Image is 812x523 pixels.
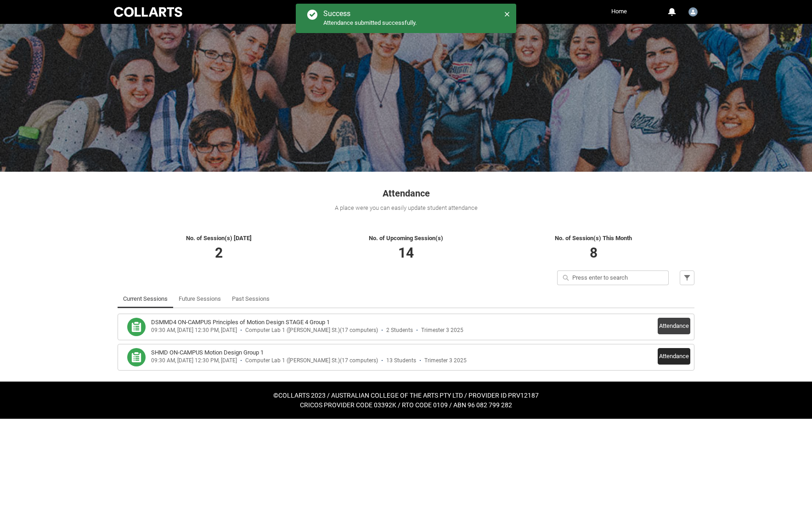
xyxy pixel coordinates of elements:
[590,245,598,261] span: 8
[323,9,417,18] div: Success
[609,5,629,18] a: Home
[226,290,275,308] li: Past Sessions
[557,270,669,285] input: Press enter to search
[383,188,430,199] span: Attendance
[424,357,467,364] div: Trimester 3 2025
[245,327,378,334] div: Computer Lab 1 ([PERSON_NAME] St.)(17 computers)
[245,357,378,364] div: Computer Lab 1 ([PERSON_NAME] St.)(17 computers)
[151,357,237,364] div: 09:30 AM, [DATE] 12:30 PM, [DATE]
[421,327,463,334] div: Trimester 3 2025
[118,203,694,213] div: A place were you can easily update student attendance
[386,327,413,334] div: 2 Students
[680,270,694,285] button: Filter
[179,290,221,308] a: Future Sessions
[323,19,417,26] span: Attendance submitted successfully.
[555,235,632,242] span: No. of Session(s) This Month
[658,318,690,334] button: Attendance
[151,348,264,357] h3: SHMD ON-CAMPUS Motion Design Group 1
[186,235,252,242] span: No. of Session(s) [DATE]
[386,357,416,364] div: 13 Students
[118,290,173,308] li: Current Sessions
[173,290,226,308] li: Future Sessions
[123,290,168,308] a: Current Sessions
[232,290,270,308] a: Past Sessions
[215,245,223,261] span: 2
[686,4,700,18] button: User Profile Juliet.Rowe
[658,348,690,365] button: Attendance
[151,327,237,334] div: 09:30 AM, [DATE] 12:30 PM, [DATE]
[151,318,330,327] h3: DSMMD4 ON-CAMPUS Principles of Motion Design STAGE 4 Group 1
[688,7,698,17] img: Juliet.Rowe
[369,235,443,242] span: No. of Upcoming Session(s)
[398,245,414,261] span: 14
